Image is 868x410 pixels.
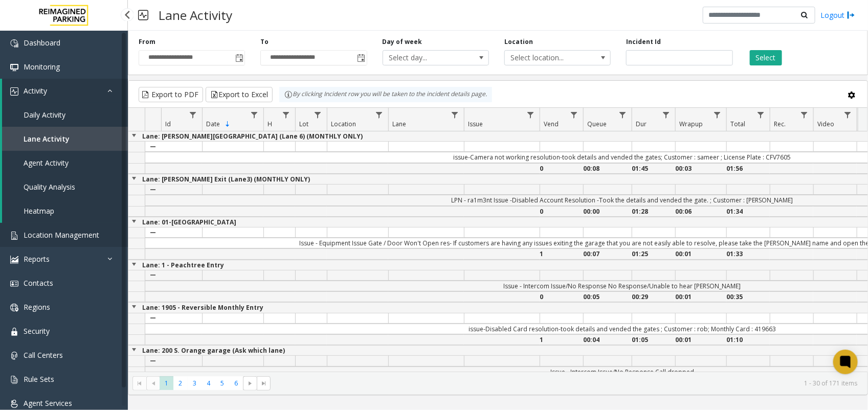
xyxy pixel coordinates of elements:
kendo-pager-info: 1 - 30 of 171 items [277,379,857,388]
span: Page 3 [188,376,202,390]
span: Toggle popup [233,51,244,65]
span: Date [206,120,220,128]
img: 'icon' [10,63,18,72]
a: Lane Activity [2,127,128,151]
span: Go to the next page [246,379,254,388]
span: Video [817,120,834,128]
a: Issue Filter Menu [524,108,538,122]
a: Location Filter Menu [372,108,386,122]
a: Collapse Details [145,180,161,198]
a: Lot Filter Menu [311,108,325,122]
span: Toggle popup [355,51,367,65]
td: 00:01 [675,334,726,345]
td: 00:03 [675,163,726,174]
span: Rec. [774,120,786,128]
td: 00:00 [583,206,632,217]
img: 'icon' [10,39,18,48]
span: Vend [544,120,559,128]
td: 1 [540,334,583,345]
span: Heatmap [24,206,54,216]
img: 'icon' [10,256,18,264]
span: Regions [24,302,50,312]
td: 01:25 [632,248,675,259]
img: 'icon' [10,400,18,408]
span: Location Management [24,230,99,240]
td: 01:10 [726,334,770,345]
span: H [268,120,272,128]
td: 00:01 [675,291,726,302]
span: Queue [587,120,607,128]
a: Agent Activity [2,151,128,175]
td: 00:06 [675,206,726,217]
span: Issue [468,120,483,128]
a: Activity [2,79,128,103]
span: Page 1 [160,376,173,390]
a: Quality Analysis [2,175,128,199]
td: 00:05 [583,291,632,302]
td: 01:45 [632,163,675,174]
a: Collapse Group [130,174,138,183]
span: Go to the last page [260,379,268,388]
img: 'icon' [10,376,18,384]
span: Sortable [224,120,232,128]
span: Daily Activity [24,110,65,120]
td: 0 [540,163,583,174]
a: Dur Filter Menu [659,108,673,122]
span: Agent Services [24,398,72,408]
span: Page 6 [229,376,243,390]
span: Page 2 [173,376,187,390]
td: 00:04 [583,334,632,345]
td: 00:01 [675,248,726,259]
span: Call Centers [24,350,63,360]
a: Collapse Group [130,260,138,268]
td: 00:07 [583,248,632,259]
span: Location [331,120,356,128]
a: Daily Activity [2,103,128,127]
td: 00:08 [583,163,632,174]
span: Rule Sets [24,374,54,384]
span: Reports [24,254,50,264]
span: Total [730,120,745,128]
span: Monitoring [24,62,60,72]
img: 'icon' [10,328,18,336]
span: Dashboard [24,38,60,48]
a: Collapse Details [145,138,161,155]
img: pageIcon [138,3,148,28]
span: Select location... [505,51,589,65]
span: Lot [299,120,308,128]
div: By clicking Incident row you will be taken to the incident details page. [279,87,492,102]
img: 'icon' [10,304,18,312]
a: Heatmap [2,199,128,223]
td: 01:05 [632,334,675,345]
td: 01:56 [726,163,770,174]
span: Id [165,120,171,128]
img: 'icon' [10,232,18,240]
a: Collapse Details [145,266,161,284]
img: infoIcon.svg [284,90,293,99]
label: From [139,37,155,47]
span: Activity [24,86,47,96]
td: 0 [540,206,583,217]
h3: Lane Activity [153,3,237,28]
a: H Filter Menu [279,108,293,122]
a: Collapse Group [130,131,138,140]
a: Wrapup Filter Menu [710,108,724,122]
a: Collapse Group [130,217,138,225]
img: 'icon' [10,280,18,288]
td: 1 [540,248,583,259]
td: 01:33 [726,248,770,259]
div: Data table [128,108,867,372]
label: Day of week [383,37,422,47]
td: 00:29 [632,291,675,302]
a: Collapse Details [145,352,161,370]
span: Select day... [383,51,468,65]
a: Collapse Details [145,309,161,327]
a: Collapse Group [130,346,138,354]
img: 'icon' [10,87,18,96]
a: Id Filter Menu [186,108,200,122]
span: Go to the last page [257,376,271,391]
label: Incident Id [626,37,661,47]
label: Location [504,37,533,47]
button: Select [750,50,782,65]
button: Export to Excel [206,87,273,102]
